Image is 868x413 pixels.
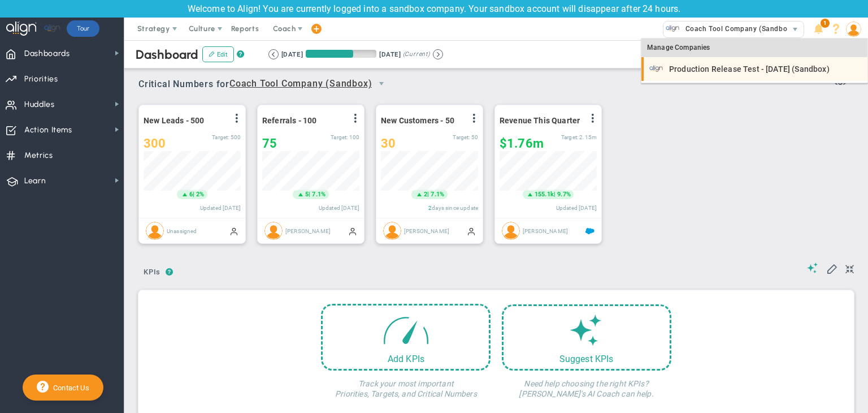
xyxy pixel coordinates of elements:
span: Huddles [24,93,55,117]
span: | [427,191,429,198]
span: [PERSON_NAME] [523,227,568,234]
span: Target: [331,134,348,140]
span: New Customers - 50 [381,116,454,125]
span: 1 [821,19,830,28]
span: Revenue This Quarter [500,116,580,125]
img: Katie Williams [264,222,283,240]
span: Manually Updated [467,226,476,235]
span: 2,154,350 [579,134,597,140]
div: Add KPIs [323,354,489,364]
img: Miguel Cabrera [383,222,401,240]
span: Reports [225,18,265,40]
h4: Track your most important Priorities, Targets, and Critical Numbers [321,371,491,399]
span: Target: [561,134,578,140]
span: Updated [DATE] [319,205,359,211]
span: | [309,191,310,198]
span: days since update [432,205,478,211]
span: | [554,191,555,198]
span: Learn [24,169,46,193]
span: Salesforce Enabled<br ></span>Sandbox: Quarterly Revenue [585,226,594,235]
span: Coach Tool Company (Sandbox) [680,21,793,36]
span: Target: [453,134,470,140]
span: 30 [381,136,396,150]
span: Action Items [24,118,72,142]
span: Critical Numbers for [138,74,394,95]
div: [DATE] [281,49,303,59]
div: Period Progress: 67% Day 61 of 90 with 29 remaining. [306,50,376,58]
span: Metrics [24,144,53,167]
button: KPIs [138,263,166,283]
span: 75 [262,136,277,150]
span: Updated [DATE] [200,205,241,211]
span: Dashboard [136,47,198,62]
span: Priorities [24,67,58,91]
span: Target: [212,134,229,140]
span: 7.1% [312,191,325,198]
span: New Leads - 500 [144,116,204,125]
span: Coach [273,24,296,33]
span: select [372,74,391,93]
span: Referrals - 100 [262,116,316,125]
span: | [193,191,194,198]
img: Unassigned [146,222,164,240]
span: 300 [144,136,166,150]
span: Culture [189,24,215,33]
span: Unassigned [167,227,197,234]
span: (Current) [403,49,430,59]
span: 9.7% [557,191,571,198]
span: select [787,21,804,37]
span: [PERSON_NAME] [404,227,449,234]
span: Manually Updated [229,226,238,235]
button: Go to next period [433,49,443,59]
span: Coach Tool Company (Sandbox) [229,77,372,91]
img: 33476.Company.photo [666,21,680,36]
div: Suggest KPIs [504,354,670,364]
span: 155.1k [535,190,554,199]
div: Manage Companies [641,38,867,58]
span: Edit My KPIs [826,263,837,274]
span: [PERSON_NAME] [285,227,331,234]
span: 50 [471,134,478,140]
span: 5 [305,190,309,199]
span: Strategy [137,24,170,33]
li: Announcements [810,18,827,40]
span: 2 [424,190,427,199]
span: Contact Us [49,384,89,392]
span: $1,758,367 [500,136,544,150]
span: KPIs [138,263,166,281]
span: Updated [DATE] [556,205,597,211]
span: Suggestions (AI Feature) [807,263,818,273]
img: Tom Johnson [502,222,520,240]
div: [DATE] [379,49,401,59]
span: 7.1% [431,191,444,198]
span: 2% [196,191,204,198]
h4: Need help choosing the right KPIs? [PERSON_NAME]'s AI Coach can help. [502,371,671,399]
button: Edit [202,46,234,62]
li: Help & Frequently Asked Questions (FAQ) [827,18,845,40]
span: Dashboards [24,42,70,66]
span: 6 [189,190,193,199]
button: Go to previous period [268,49,279,59]
span: 500 [231,134,241,140]
span: Manually Updated [348,226,357,235]
img: 33466.Company.photo [649,62,663,76]
span: Production Release Test - [DATE] (Sandbox) [669,65,830,73]
span: 2 [428,205,432,211]
img: 208890.Person.photo [846,21,861,37]
span: 100 [349,134,359,140]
